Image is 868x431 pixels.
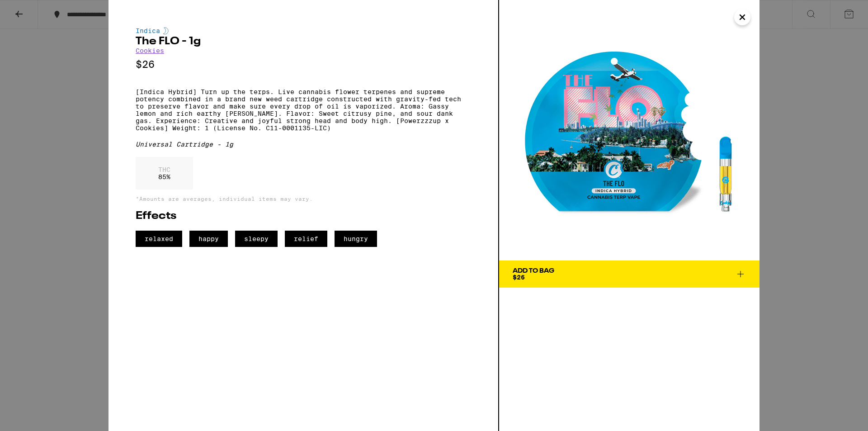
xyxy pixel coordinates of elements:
div: 85 % [136,157,193,189]
p: *Amounts are averages, individual items may vary. [136,196,471,202]
span: Hi. Need any help? [5,6,65,14]
span: sleepy [235,231,278,247]
button: Add To Bag$26 [499,260,759,288]
span: happy [189,231,228,247]
img: indicaColor.svg [163,27,169,34]
h2: Effects [136,211,471,222]
div: Universal Cartridge - 1g [136,141,471,148]
span: relaxed [136,231,182,247]
span: relief [285,231,327,247]
p: [Indica Hybrid] Turn up the terps. Live cannabis flower terpenes and supreme potency combined in ... [136,88,471,132]
button: Close [734,9,750,25]
span: hungry [335,231,377,247]
div: Indica [136,27,471,34]
p: THC [158,166,170,173]
a: Cookies [136,47,164,54]
p: $26 [136,59,471,70]
span: $26 [513,274,525,281]
h2: The FLO - 1g [136,36,471,47]
div: Add To Bag [513,268,554,274]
